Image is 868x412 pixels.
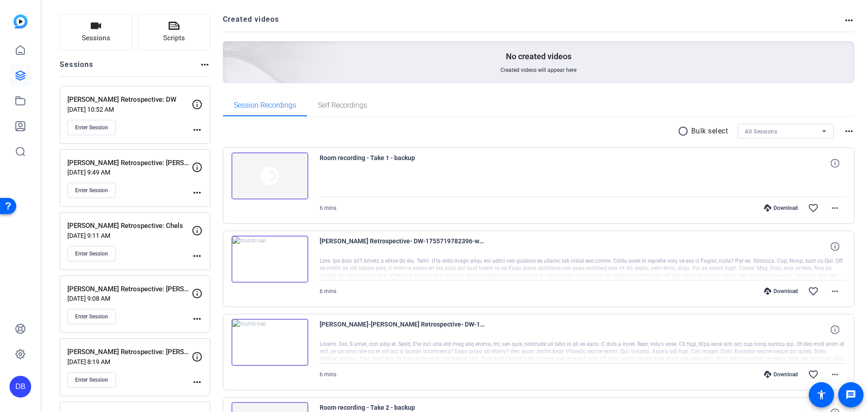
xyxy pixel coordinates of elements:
[830,369,840,380] mat-icon: more_horiz
[231,236,308,283] img: thumb-nail
[138,14,211,50] button: Scripts
[67,284,192,294] p: [PERSON_NAME] Retrospective: [PERSON_NAME]
[844,15,854,26] mat-icon: more_horiz
[844,126,854,137] mat-icon: more_horiz
[67,158,192,168] p: [PERSON_NAME] Retrospective: [PERSON_NAME]
[14,14,28,28] img: blue-gradient.svg
[9,376,31,398] div: DB
[199,59,210,70] mat-icon: more_horiz
[759,288,802,295] div: Download
[691,126,728,137] p: Bulk select
[192,124,203,135] mat-icon: more_horiz
[759,371,802,378] div: Download
[845,389,856,400] mat-icon: message
[320,152,487,174] span: Room recording - Take 1 - backup
[75,376,108,384] span: Enter Session
[320,205,336,211] span: 6 mins
[192,377,203,388] mat-icon: more_horiz
[75,313,108,320] span: Enter Session
[223,14,844,32] h2: Created videos
[67,309,116,324] button: Enter Session
[67,232,192,239] p: [DATE] 9:11 AM
[163,33,185,43] span: Scripts
[320,288,336,294] span: 6 mins
[67,372,116,388] button: Enter Session
[192,187,203,198] mat-icon: more_horiz
[808,369,819,380] mat-icon: favorite_border
[82,33,110,43] span: Sessions
[67,295,192,302] p: [DATE] 9:08 AM
[67,95,192,105] p: [PERSON_NAME] Retrospective: DW
[759,204,802,212] div: Download
[67,358,192,365] p: [DATE] 8:19 AM
[678,126,691,137] mat-icon: radio_button_unchecked
[830,286,840,297] mat-icon: more_horiz
[816,389,827,400] mat-icon: accessibility
[192,251,203,261] mat-icon: more_horiz
[67,246,116,261] button: Enter Session
[231,319,308,366] img: thumb-nail
[67,183,116,198] button: Enter Session
[75,250,108,257] span: Enter Session
[192,313,203,324] mat-icon: more_horiz
[60,59,94,76] h2: Sessions
[320,319,487,341] span: [PERSON_NAME]-[PERSON_NAME] Retrospective- DW-1755719782745-webcam
[320,236,487,257] span: [PERSON_NAME] Retrospective- DW-1755719782396-webcam
[67,106,192,113] p: [DATE] 10:52 AM
[231,152,308,199] img: thumb-nail
[67,169,192,176] p: [DATE] 9:49 AM
[808,286,819,297] mat-icon: favorite_border
[75,124,108,131] span: Enter Session
[830,203,840,213] mat-icon: more_horiz
[506,51,571,62] p: No created videos
[67,120,116,135] button: Enter Session
[67,347,192,357] p: [PERSON_NAME] Retrospective: [PERSON_NAME]
[60,14,132,50] button: Sessions
[75,187,108,194] span: Enter Session
[808,203,819,213] mat-icon: favorite_border
[745,128,777,135] span: All Sessions
[500,66,576,74] span: Created videos will appear here
[318,102,367,109] span: Self Recordings
[67,221,192,231] p: [PERSON_NAME] Retrospective: Chels
[320,371,336,378] span: 6 mins
[234,102,296,109] span: Session Recordings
